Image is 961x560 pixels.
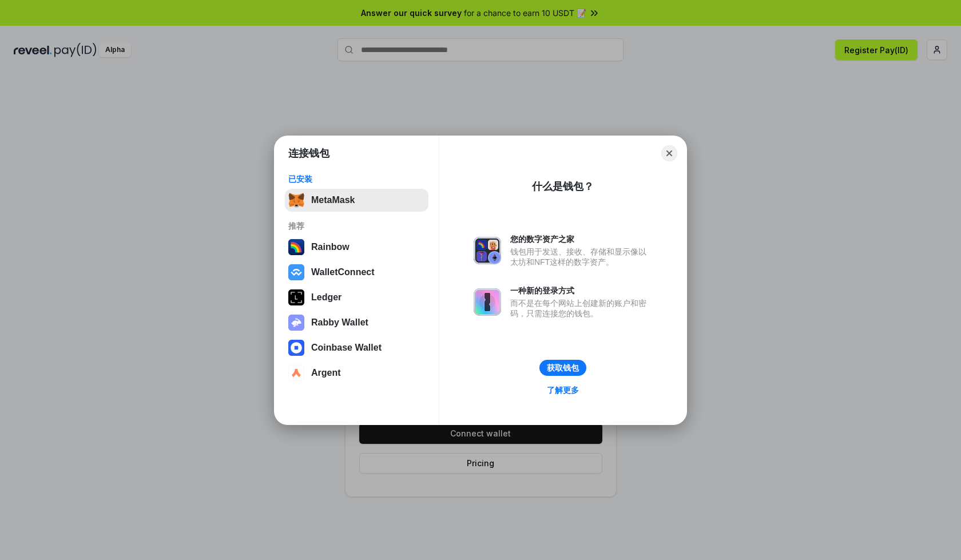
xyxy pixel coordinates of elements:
[288,239,304,255] img: svg+xml,%3Csvg%20width%3D%22120%22%20height%3D%22120%22%20viewBox%3D%220%200%20120%20120%22%20fil...
[288,174,425,184] div: 已安装
[510,247,652,267] div: 钱包用于发送、接收、存储和显示像以太坊和NFT这样的数字资产。
[288,340,304,356] img: svg+xml,%3Csvg%20width%3D%2228%22%20height%3D%2228%22%20viewBox%3D%220%200%2028%2028%22%20fill%3D...
[474,288,501,316] img: svg+xml,%3Csvg%20xmlns%3D%22http%3A%2F%2Fwww.w3.org%2F2000%2Fsvg%22%20fill%3D%22none%22%20viewBox...
[311,242,350,252] div: Rainbow
[285,189,428,212] button: MetaMask
[285,362,428,384] button: Argent
[510,285,652,296] div: 一种新的登录方式
[311,267,375,277] div: WalletConnect
[510,234,652,244] div: 您的数字资产之家
[510,298,652,319] div: 而不是在每个网站上创建新的账户和密码，只需连接您的钱包。
[285,286,428,309] button: Ledger
[539,360,586,376] button: 获取钱包
[311,343,382,353] div: Coinbase Wallet
[285,236,428,259] button: Rainbow
[288,264,304,280] img: svg+xml,%3Csvg%20width%3D%2228%22%20height%3D%2228%22%20viewBox%3D%220%200%2028%2028%22%20fill%3D...
[547,363,579,373] div: 获取钱包
[288,315,304,331] img: svg+xml,%3Csvg%20xmlns%3D%22http%3A%2F%2Fwww.w3.org%2F2000%2Fsvg%22%20fill%3D%22none%22%20viewBox...
[311,195,355,205] div: MetaMask
[311,317,368,328] div: Rabby Wallet
[311,292,341,303] div: Ledger
[540,383,586,398] a: 了解更多
[288,289,304,305] img: svg+xml,%3Csvg%20xmlns%3D%22http%3A%2F%2Fwww.w3.org%2F2000%2Fsvg%22%20width%3D%2228%22%20height%3...
[288,146,329,160] h1: 连接钱包
[532,180,594,193] div: 什么是钱包？
[288,192,304,208] img: svg+xml,%3Csvg%20fill%3D%22none%22%20height%3D%2233%22%20viewBox%3D%220%200%2035%2033%22%20width%...
[547,385,579,395] div: 了解更多
[661,145,677,161] button: Close
[288,365,304,381] img: svg+xml,%3Csvg%20width%3D%2228%22%20height%3D%2228%22%20viewBox%3D%220%200%2028%2028%22%20fill%3D...
[311,368,341,378] div: Argent
[288,221,425,231] div: 推荐
[474,237,501,264] img: svg+xml,%3Csvg%20xmlns%3D%22http%3A%2F%2Fwww.w3.org%2F2000%2Fsvg%22%20fill%3D%22none%22%20viewBox...
[285,336,428,359] button: Coinbase Wallet
[285,261,428,284] button: WalletConnect
[285,311,428,334] button: Rabby Wallet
